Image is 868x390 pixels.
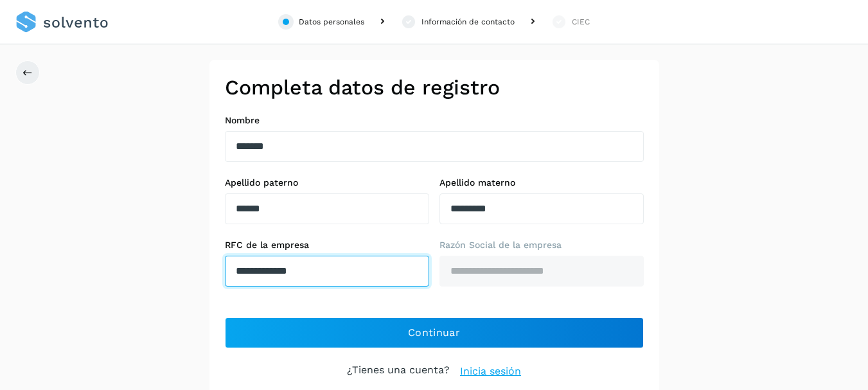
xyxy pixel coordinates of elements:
[572,16,590,28] div: CIEC
[225,115,644,126] label: Nombre
[439,240,644,251] label: Razón Social de la empresa
[347,364,450,379] p: ¿Tienes una cuenta?
[299,16,364,28] div: Datos personales
[460,364,521,379] a: Inicia sesión
[408,326,460,340] span: Continuar
[439,177,644,188] label: Apellido materno
[421,16,515,28] div: Información de contacto
[225,240,429,251] label: RFC de la empresa
[225,177,429,188] label: Apellido paterno
[225,75,644,100] h2: Completa datos de registro
[225,317,644,348] button: Continuar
